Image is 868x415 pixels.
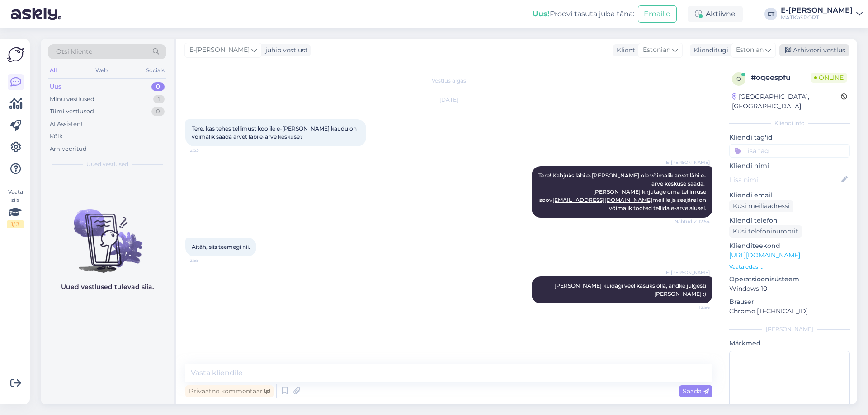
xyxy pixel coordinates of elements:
div: Kõik [50,132,63,141]
div: juhib vestlust [262,46,308,55]
input: Lisa nimi [730,175,840,185]
span: Saada [683,387,709,395]
button: Emailid [638,5,677,23]
div: MATKaSPORT [781,14,853,21]
span: Estonian [643,45,670,55]
p: Klienditeekond [729,241,850,251]
div: 0 [151,82,165,91]
span: Estonian [736,45,764,55]
div: [DATE] [185,96,712,104]
input: Lisa tag [729,144,850,158]
div: Küsi telefoninumbrit [729,225,802,238]
span: [PERSON_NAME] kuidagi veel kasuks olla, andke julgesti [PERSON_NAME] :) [554,282,708,297]
div: Kliendi info [729,119,850,127]
span: Online [811,73,847,83]
p: Chrome [TECHNICAL_ID] [729,307,850,316]
div: 1 / 3 [7,220,24,228]
div: ET [764,8,777,20]
div: 1 [153,95,165,104]
div: Klienditugi [690,46,728,55]
a: [EMAIL_ADDRESS][DOMAIN_NAME] [552,196,652,203]
div: Vestlus algas [185,77,712,85]
p: Märkmed [729,339,850,348]
div: Klient [613,46,635,55]
span: Aitäh, siis teemegi nii. [192,243,250,250]
span: 12:53 [188,147,222,154]
p: Vaata edasi ... [729,263,850,271]
div: Proovi tasuta juba täna: [533,9,634,19]
a: E-[PERSON_NAME]MATKaSPORT [781,7,863,21]
img: No chats [41,193,174,274]
span: 12:55 [188,257,222,264]
p: Kliendi nimi [729,161,850,171]
div: [GEOGRAPHIC_DATA], [GEOGRAPHIC_DATA] [732,92,841,111]
div: Minu vestlused [50,95,94,104]
div: Web [94,65,109,76]
span: Otsi kliente [56,47,92,56]
p: Brauser [729,297,850,307]
span: Uued vestlused [86,160,128,168]
img: Askly Logo [7,46,24,63]
b: Uus! [533,9,550,18]
span: o [736,75,741,82]
div: Tiimi vestlused [50,107,94,116]
span: E-[PERSON_NAME] [666,159,710,166]
div: E-[PERSON_NAME] [781,7,853,14]
div: All [48,65,58,76]
p: Kliendi telefon [729,216,850,225]
div: Arhiveeri vestlus [779,44,849,56]
div: Socials [144,65,166,76]
span: 12:56 [676,304,710,311]
div: Arhiveeritud [50,145,87,154]
p: Uued vestlused tulevad siia. [61,282,154,292]
div: [PERSON_NAME] [729,325,850,333]
p: Kliendi tag'id [729,133,850,142]
div: AI Assistent [50,120,83,129]
span: E-[PERSON_NAME] [189,45,250,55]
div: # oqeespfu [751,72,811,83]
a: [URL][DOMAIN_NAME] [729,251,800,259]
div: Uus [50,82,61,91]
p: Operatsioonisüsteem [729,275,850,284]
span: Tere! Kahjuks läbi e-[PERSON_NAME] ole võimalik arvet läbi e-arve keskuse saada. [PERSON_NAME] ki... [538,172,708,211]
div: 0 [151,107,165,116]
div: Privaatne kommentaar [185,385,274,397]
div: Vaata siia [7,188,24,228]
div: Küsi meiliaadressi [729,200,793,212]
p: Kliendi email [729,191,850,200]
span: E-[PERSON_NAME] [666,269,710,276]
p: Windows 10 [729,284,850,294]
span: Nähtud ✓ 12:54 [675,218,710,225]
span: Tere, kas tehes tellimust koolile e-[PERSON_NAME] kaudu on võimalik saada arvet läbi e-arve keskuse? [192,125,358,140]
div: Aktiivne [688,6,743,22]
